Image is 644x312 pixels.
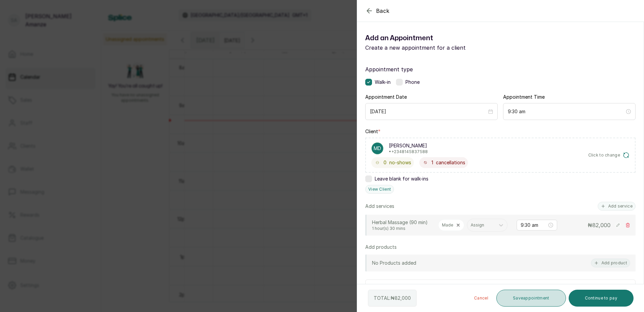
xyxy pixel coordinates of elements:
[365,185,394,194] button: View Client
[496,290,566,307] button: Saveappointment
[395,295,411,301] span: 82,000
[592,222,611,229] span: 82,000
[405,79,420,86] span: Phone
[374,295,411,302] p: TOTAL: ₦
[503,94,545,100] label: Appointment Time
[365,94,407,100] label: Appointment Date
[370,108,487,115] input: Select date
[436,159,465,166] span: cancellations
[372,226,433,231] p: 1 hour(s) 30 mins
[365,244,397,250] p: Add products
[591,259,630,267] button: Add product
[376,7,390,15] span: Back
[442,222,453,228] p: Made
[365,65,636,73] label: Appointment type
[569,290,634,307] button: Continue to pay
[469,290,494,307] button: Cancel
[588,152,620,158] span: Click to change
[389,149,428,154] p: • +234 8145837588
[375,175,428,182] span: Leave blank for walk-ins
[375,79,391,86] span: Walk-in
[365,44,500,52] p: Create a new appointment for a client
[389,142,428,149] p: [PERSON_NAME]
[508,108,625,115] input: Select time
[389,159,411,166] span: no-shows
[521,221,547,229] input: Select time
[598,202,636,211] button: Add service
[372,260,416,266] p: No Products added
[372,219,433,226] p: Herbal Massage (90 min)
[365,7,390,15] button: Back
[431,159,433,166] span: 1
[374,145,381,152] p: MD
[383,159,387,166] span: 0
[588,221,611,229] p: ₦
[365,128,380,135] label: Client
[588,152,630,159] button: Click to change
[365,203,394,210] p: Add services
[365,33,500,44] h1: Add an Appointment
